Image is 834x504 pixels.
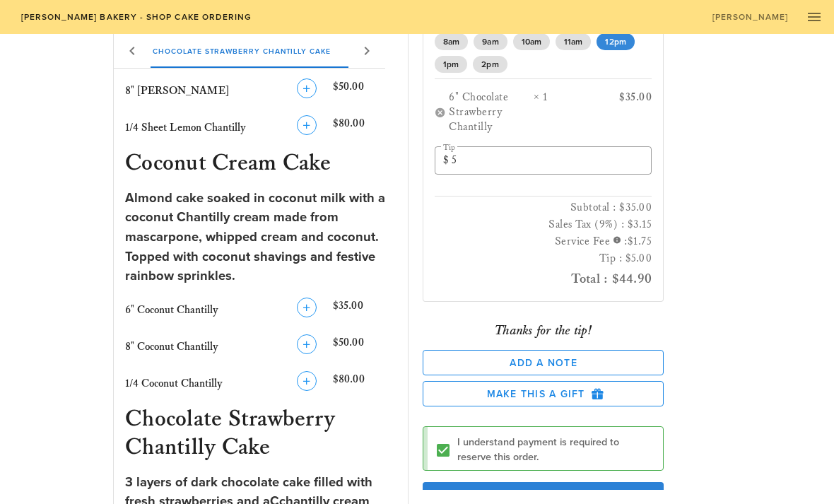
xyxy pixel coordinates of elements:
span: 11am [564,33,582,50]
label: I understand payment is required to reserve this order. [457,435,652,464]
div: Almond cake soaked in coconut milk with a coconut Chantilly cream made from mascarpone, whipped c... [125,189,397,286]
h3: Chocolate Strawberry Chantilly Cake [122,405,399,464]
h3: Sales Tax (9%) : $3.15 [435,216,652,233]
div: 6" Chocolate Strawberry Chantilly [449,90,534,134]
div: $50.00 [330,332,399,363]
span: [PERSON_NAME] Bakery - Shop Cake Ordering [20,12,252,22]
span: $1.75 [628,234,652,247]
span: 2pm [481,56,498,73]
h2: Total : $44.90 [435,267,652,290]
a: [PERSON_NAME] [703,7,797,27]
div: $35.00 [330,295,399,326]
div: Thanks for the tip! [423,319,664,341]
div: $50.00 [330,76,399,107]
span: [PERSON_NAME] [712,12,789,22]
label: Tip [443,141,455,152]
span: 10am [522,33,541,50]
h3: Subtotal : $35.00 [435,199,652,216]
span: 8am [443,33,459,50]
h3: Coconut Cream Cake [122,149,399,180]
h3: Tip : $5.00 [435,250,652,267]
span: 8" Coconut Chantilly [125,340,218,353]
span: Add a Note [435,357,652,369]
button: Make this a Gift [423,381,664,406]
span: 9am [482,33,498,50]
span: 1/4 Sheet Lemon Chantilly [125,121,246,134]
h3: Service Fee : [435,233,652,250]
span: 8" [PERSON_NAME] [125,84,229,98]
div: $80.00 [330,112,399,143]
a: [PERSON_NAME] Bakery - Shop Cake Ordering [11,7,261,27]
span: 6" Coconut Chantilly [125,303,218,317]
button: Add a Note [423,350,664,375]
span: 1/4 Coconut Chantilly [125,377,223,390]
div: $35.00 [601,90,652,134]
div: × 1 [534,90,601,134]
span: Make this a Gift [435,387,652,400]
div: $ [443,153,452,167]
div: $80.00 [330,368,399,399]
span: 1pm [443,56,459,73]
div: Chocolate Strawberry Chantilly Cake [141,34,342,68]
span: 12pm [605,33,625,50]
